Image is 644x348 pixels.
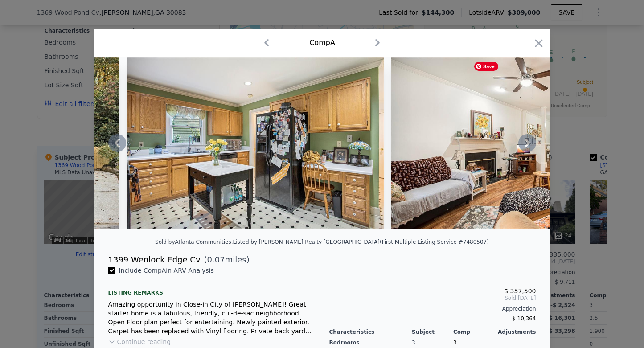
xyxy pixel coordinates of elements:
span: $ 357,500 [504,287,536,295]
span: -$ 10,364 [510,315,536,322]
span: 0.07 [207,255,225,264]
div: Comp [453,328,495,336]
img: Property Img [127,57,384,229]
div: Comp A [309,37,335,48]
div: Appreciation [329,305,536,312]
div: Characteristics [329,328,412,336]
span: Include Comp A in ARV Analysis [115,267,217,274]
span: ( miles) [201,254,250,266]
span: Sold [DATE] [329,295,536,302]
div: Amazing opportunity in Close-in City of [PERSON_NAME]! Great starter home is a fabulous, friendly... [108,300,315,336]
span: Save [474,62,498,71]
button: Continue reading [108,337,171,346]
div: Listed by [PERSON_NAME] Realty [GEOGRAPHIC_DATA] (First Multiple Listing Service #7480507) [233,239,489,245]
div: 1399 Wenlock Edge Cv [108,254,201,266]
div: Listing remarks [108,282,315,296]
div: Adjustments [495,328,536,336]
span: 3 [453,340,457,346]
div: Subject [412,328,453,336]
div: Sold by Atlanta Communities . [155,239,233,245]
